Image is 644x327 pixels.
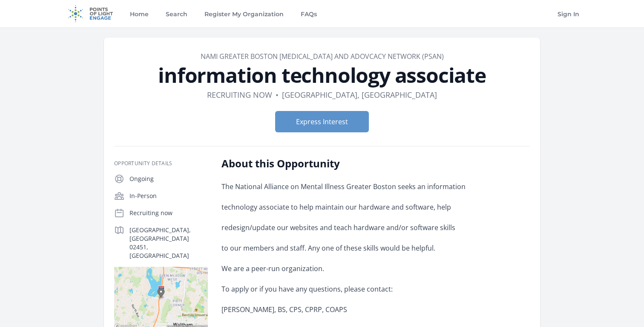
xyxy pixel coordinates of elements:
[129,209,208,217] p: Recruiting now
[129,192,208,200] p: In-Person
[275,111,369,132] button: Express Interest
[221,242,471,254] p: to our members and staff. Any one of these skills would be helpful.
[207,89,272,101] dd: Recruiting now
[221,222,471,234] p: redesign/update our websites and teach hardware and/or software skills
[221,157,471,170] h2: About this Opportunity
[221,263,471,274] p: We are a peer-run organization.
[114,160,208,167] h3: Opportunity Details
[114,65,530,85] h1: information technology associate
[282,89,437,101] dd: [GEOGRAPHIC_DATA], [GEOGRAPHIC_DATA]
[221,181,471,193] p: The National Alliance on Mental Illness Greater Boston seeks an information
[221,283,471,295] p: To apply or if you have any questions, please contact:
[276,89,279,101] div: •
[129,175,208,183] p: Ongoing
[201,52,444,61] a: NAMI Greater Boston [MEDICAL_DATA] and Adovcacy Network (PSAN)
[129,226,208,260] p: [GEOGRAPHIC_DATA], [GEOGRAPHIC_DATA] 02451, [GEOGRAPHIC_DATA]
[221,304,471,315] p: [PERSON_NAME], BS, CPS, CPRP, COAPS
[221,201,471,213] p: technology associate to help maintain our hardware and software, help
